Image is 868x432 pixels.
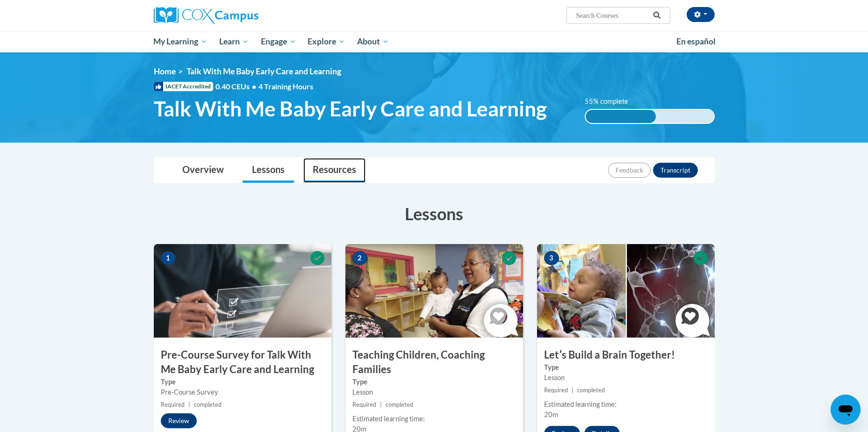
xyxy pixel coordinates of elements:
label: Type [352,377,516,387]
button: Review [161,413,197,428]
span: En español [676,36,716,46]
button: Account Settings [687,7,715,22]
a: My Learning [148,31,214,52]
a: Explore [301,31,351,52]
span: Talk With Me Baby Early Care and Learning [187,66,341,76]
span: completed [194,401,222,408]
a: Cox Campus [154,7,331,24]
input: Search Courses [575,10,650,21]
div: Lesson [352,387,516,397]
a: Engage [255,31,302,52]
span: 2 [352,251,367,265]
a: En español [670,32,722,51]
span: My Learning [153,36,207,47]
span: IACET Accredited [154,82,213,91]
img: Cox Campus [154,7,258,24]
span: 4 Training Hours [258,82,313,91]
button: Search [650,10,664,21]
label: Type [544,362,708,373]
iframe: Button to launch messaging window [831,395,861,425]
span: Required [352,401,376,408]
div: Pre-Course Survey [161,387,324,397]
span: completed [386,401,413,408]
div: Estimated learning time: [544,399,708,410]
span: 3 [544,251,559,265]
h3: Teaching Children, Coaching Families [345,348,523,377]
a: Home [154,66,176,76]
button: Feedback [608,163,651,178]
span: Learn [219,36,249,47]
span: | [380,401,382,408]
button: Transcript [653,163,698,178]
label: 55% complete [585,96,638,107]
img: Course Image [537,244,715,338]
div: Main menu [140,31,729,52]
div: 55% complete [586,110,656,123]
h3: Lessons [154,202,715,225]
a: Learn [213,31,255,52]
span: | [572,387,574,394]
span: About [357,36,389,47]
a: Lessons [243,158,294,183]
h3: Pre-Course Survey for Talk With Me Baby Early Care and Learning [154,348,331,377]
span: • [252,82,256,91]
a: Resources [303,158,366,183]
label: Type [161,377,324,387]
span: Engage [261,36,296,47]
div: Estimated learning time: [352,414,516,424]
div: Lesson [544,373,708,383]
span: 20m [544,410,558,418]
span: Required [161,401,185,408]
span: 0.40 CEUs [215,81,258,92]
img: Course Image [345,244,523,338]
img: Course Image [154,244,331,338]
a: Overview [173,158,233,183]
span: | [188,401,190,408]
span: Explore [308,36,345,47]
h3: Letʹs Build a Brain Together! [537,348,715,362]
span: Required [544,387,568,394]
span: Talk With Me Baby Early Care and Learning [154,96,547,121]
span: completed [577,387,605,394]
span: 1 [161,251,176,265]
a: About [351,31,395,52]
